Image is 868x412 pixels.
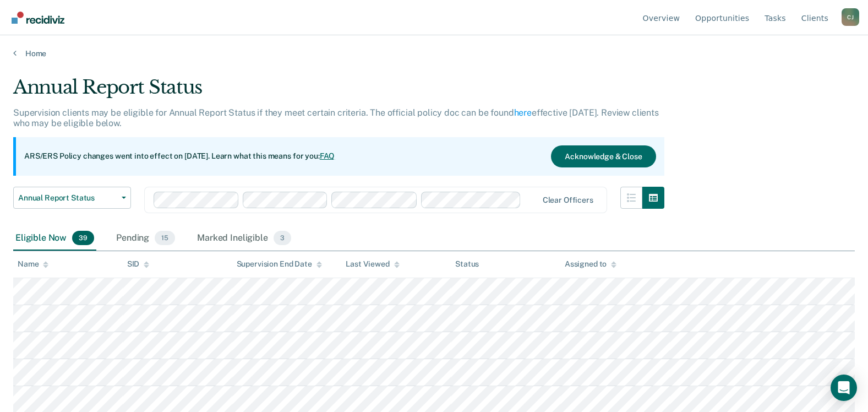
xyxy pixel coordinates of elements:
[127,259,150,269] div: SID
[237,259,322,269] div: Supervision End Date
[543,196,593,205] div: Clear officers
[455,259,479,269] div: Status
[155,231,175,245] span: 15
[195,226,293,251] div: Marked Ineligible3
[24,151,335,162] p: ARS/ERS Policy changes went into effect on [DATE]. Learn what this means for you:
[13,107,659,128] p: Supervision clients may be eligible for Annual Report Status if they meet certain criteria. The o...
[12,12,64,24] img: Recidiviz
[346,259,399,269] div: Last Viewed
[565,259,616,269] div: Assigned to
[274,231,291,245] span: 3
[831,375,857,401] div: Open Intercom Messenger
[114,226,177,251] div: Pending15
[72,231,94,245] span: 39
[18,259,48,269] div: Name
[13,226,96,251] div: Eligible Now39
[320,151,335,160] a: FAQ
[514,107,532,118] a: here
[13,187,131,209] button: Annual Report Status
[551,145,656,167] button: Acknowledge & Close
[13,76,664,107] div: Annual Report Status
[842,8,859,26] div: C J
[842,8,859,26] button: Profile dropdown button
[13,48,855,58] a: Home
[18,193,117,203] span: Annual Report Status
